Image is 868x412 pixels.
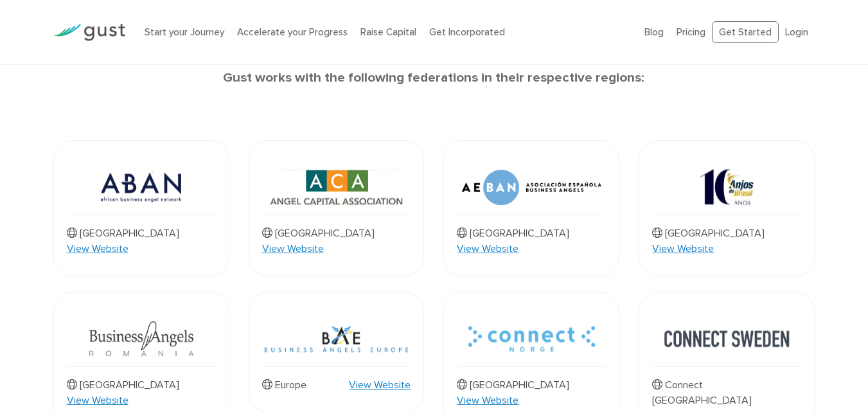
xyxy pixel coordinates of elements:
p: [GEOGRAPHIC_DATA] [262,226,375,241]
img: Aban [101,160,181,215]
p: [GEOGRAPHIC_DATA] [652,226,765,241]
a: Login [785,26,808,38]
a: View Website [457,241,518,256]
img: Bae [262,312,411,366]
a: Get Started [712,21,779,44]
a: View Website [262,241,324,256]
img: Gust Logo [53,24,125,41]
a: View Website [652,241,714,256]
p: [GEOGRAPHIC_DATA] [67,377,179,393]
p: Connect [GEOGRAPHIC_DATA] [652,377,801,408]
a: Accelerate your Progress [237,26,348,38]
img: Business Angels [89,312,193,366]
img: 10 Anjo [700,160,754,215]
p: [GEOGRAPHIC_DATA] [67,226,179,241]
img: Aca [270,160,403,215]
a: Start your Journey [145,26,224,38]
a: Raise Capital [360,26,416,38]
a: View Website [457,393,518,408]
img: Connect [468,312,595,366]
a: Pricing [677,26,705,38]
a: Blog [644,26,664,38]
strong: Gust works with the following federations in their respective regions: [223,69,644,85]
a: Get Incorporated [429,26,505,38]
p: [GEOGRAPHIC_DATA] [457,377,569,393]
a: View Website [67,241,128,256]
img: Aeban [462,160,601,215]
a: View Website [349,377,411,393]
p: [GEOGRAPHIC_DATA] [457,226,569,241]
a: View Website [67,393,128,408]
img: Connect Sweden [663,312,790,366]
p: Europe [262,377,306,393]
